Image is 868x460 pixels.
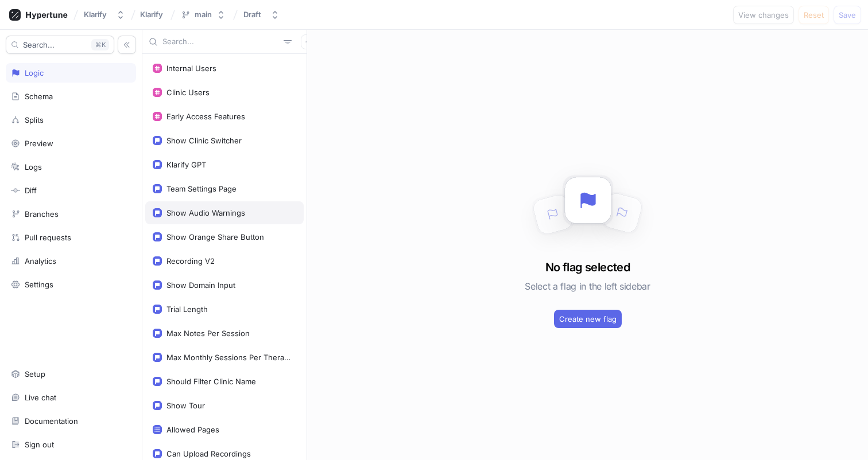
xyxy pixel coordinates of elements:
button: Save [834,6,861,24]
div: K [91,39,109,50]
div: Max Monthly Sessions Per Therapist [166,353,292,362]
div: Can Upload Recordings [166,449,251,458]
button: Search...K [6,36,114,54]
div: Allowed Pages [166,425,219,434]
button: View changes [733,6,794,24]
h5: Select a flag in the left sidebar [525,276,650,297]
button: Klarify [79,5,130,24]
div: Draft [243,10,261,20]
button: Create new flag [554,310,622,328]
div: Klarify GPT [166,160,206,169]
div: Internal Users [166,64,216,73]
div: Trial Length [166,305,208,314]
button: Reset [799,6,829,24]
div: Settings [25,280,53,289]
div: Max Notes Per Session [166,329,250,338]
div: Sign out [25,440,54,449]
div: Show Tour [166,401,205,410]
div: Logic [25,68,44,77]
span: Reset [804,11,824,18]
div: Early Access Features [166,112,245,121]
div: Pull requests [25,233,71,242]
button: Draft [239,5,284,24]
div: Should Filter Clinic Name [166,377,256,386]
div: Recording V2 [166,256,215,266]
span: Search... [23,41,55,48]
div: Live chat [25,393,56,402]
div: Show Domain Input [166,280,235,290]
span: Create new flag [559,315,617,322]
div: Klarify [84,10,107,20]
div: main [195,10,212,20]
div: Analytics [25,256,56,266]
span: View changes [738,11,789,18]
button: main [176,5,230,24]
div: Clinic Users [166,88,210,97]
div: Splits [25,115,44,124]
div: Show Orange Share Button [166,232,264,241]
div: Setup [25,369,45,379]
div: Show Clinic Switcher [166,136,242,145]
div: Team Settings Page [166,184,237,193]
div: Logs [25,162,42,171]
a: Documentation [6,411,136,431]
div: Show Audio Warnings [166,208,245,217]
h3: No flag selected [545,259,630,276]
span: Klarify [140,10,163,18]
input: Search... [162,36,279,48]
div: Branches [25,209,59,219]
div: Diff [25,186,37,195]
div: Documentation [25,416,78,426]
div: Preview [25,139,53,148]
span: Save [839,11,856,18]
div: Schema [25,92,53,101]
